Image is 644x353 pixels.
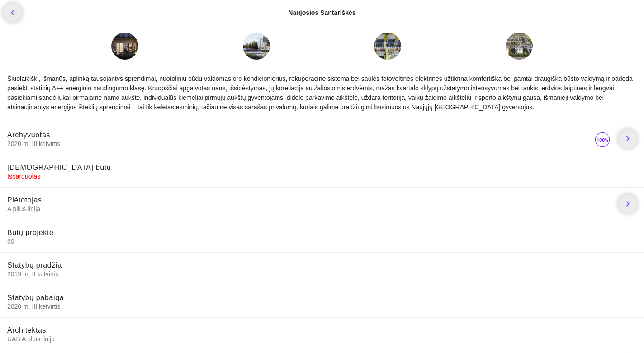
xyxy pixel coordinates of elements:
[7,173,40,180] span: Išparduotas
[619,195,637,213] a: chevron_right
[288,8,355,17] div: Naujosios Santariškės
[7,237,637,245] span: 60
[593,131,611,149] img: 100
[7,131,50,139] span: Archyvuotas
[7,270,637,278] span: 2019 m. II ketvirtis
[7,205,611,213] span: A plius linija
[7,335,637,343] span: UAB A plius linija
[7,302,637,311] span: 2020 m. III ketvirtis
[7,196,42,204] span: Plėtotojas
[7,164,111,171] span: [DEMOGRAPHIC_DATA] butų
[7,229,54,236] span: Butų projekte
[622,198,633,209] i: chevron_right
[7,261,62,269] span: Statybų pradžia
[619,130,637,148] a: chevron_right
[7,140,593,148] span: 2020 m. III ketvirtis
[7,294,64,301] span: Statybų pabaiga
[7,326,46,334] span: Architektas
[7,7,18,18] i: chevron_left
[4,4,22,22] a: chevron_left
[622,133,633,144] i: chevron_right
